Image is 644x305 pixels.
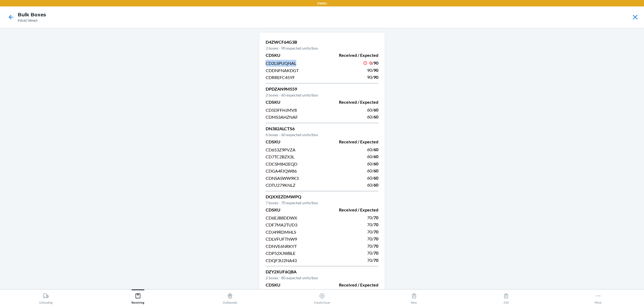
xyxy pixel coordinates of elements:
p: CDSKU [266,139,319,145]
p: DN382ALCTS6 [266,125,378,132]
span: / [372,236,374,241]
span: 70 [374,229,378,234]
span: CD2LSPUQNAL [266,61,296,66]
span: 60 [367,161,372,166]
span: 70 [374,243,378,248]
span: 70 [374,250,378,255]
p: CDSKU [266,52,319,58]
div: More [595,291,602,304]
button: New [368,289,460,304]
span: / [372,215,374,220]
p: 2 boxes - 80 expected units/box [266,275,378,281]
span: 70 [374,215,378,220]
p: Received / Expected [325,139,378,145]
button: More [552,289,644,304]
span: / [372,250,374,255]
span: 60 [374,161,378,166]
span: CDDNFNAKDGT [266,68,299,73]
span: 90 [374,68,378,73]
span: 70 [374,222,378,227]
span: CD653Z9PVZA [266,147,295,152]
span: 90 [367,68,372,73]
span: / [372,147,374,152]
span: / [372,229,374,234]
p: Received / Expected [325,282,378,288]
p: Received / Expected [325,207,378,213]
span: 70 [367,250,372,255]
span: CD6EJB8DDWX [266,215,297,220]
div: Outbounds [223,291,237,304]
span: 60 [367,147,372,152]
button: Outbounds [184,289,276,304]
span: 90 [374,75,378,80]
div: Receiving [131,291,144,304]
span: CDJ49RDMHLS [266,229,296,235]
span: / [372,68,374,73]
span: 70 [367,222,372,227]
div: Create Issue [314,291,330,304]
span: 0 [369,60,372,65]
p: DQXXEZDMWPQ [266,194,378,200]
span: 60 [367,175,372,180]
span: / [372,114,374,119]
span: / [372,243,374,248]
span: CDMS3AHZNAF [266,114,298,120]
span: / [372,222,374,227]
span: 60 [374,175,378,180]
span: 60 [367,168,372,173]
span: 70 [367,236,372,241]
p: CDSKU [266,282,319,288]
p: DZY2XUF6QBA [266,269,378,275]
span: / [372,161,374,166]
p: CDSKU [266,207,319,213]
span: / [372,75,374,80]
span: 70 [367,243,372,248]
span: 60 [367,182,372,187]
span: 70 [367,258,372,263]
span: 70 [367,229,372,234]
p: 2 boxes - 60 expected units/box [266,92,378,98]
p: 7 boxes - 70 expected units/box [266,200,378,206]
span: 90 [374,60,378,65]
h4: Bulk Boxes [18,11,46,18]
div: Old [503,291,509,304]
span: CDQF3U2NA43 [266,258,297,263]
span: CDF7MA2TUD3 [266,222,297,227]
div: Unloading [39,291,53,304]
span: 70 [367,215,372,220]
span: CD5DFFHJMV8 [266,107,297,113]
span: 60 [374,114,378,119]
p: 6 boxes - 60 expected units/box [266,132,378,137]
span: / [372,182,374,187]
span: CDGA4FJQW86 [266,168,297,173]
span: 70 [374,236,378,241]
span: 70 [374,258,378,263]
span: 60 [367,107,372,112]
span: 60 [374,154,378,159]
div: New [411,291,417,304]
button: Old [460,289,552,304]
div: PID3CTBN65 [18,18,46,23]
span: CDRREFC45YF [266,75,295,80]
span: CDP52XJWBLE [266,251,295,256]
span: 60 [374,147,378,152]
span: / [372,258,374,263]
span: CDLVFUFTNW9 [266,236,297,241]
p: Received / Expected [325,99,378,105]
p: D4ZWCF64G3B [266,39,378,45]
span: CDTU279KNLZ [266,183,295,188]
span: 60 [374,168,378,173]
p: DPDZAN9M559 [266,86,378,92]
span: 60 [374,107,378,112]
span: CDNVE6NRKYT [266,244,297,249]
span: 60 [367,154,372,159]
p: EWR1 [317,1,327,6]
span: CD7TC2BZX3L [266,154,294,159]
span: / [372,168,374,173]
p: 3 boxes - 90 expected units/box [266,45,378,51]
span: 60 [374,182,378,187]
p: CDSKU [266,99,319,105]
span: / [372,175,374,180]
span: / [372,60,374,65]
span: / [372,154,374,159]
